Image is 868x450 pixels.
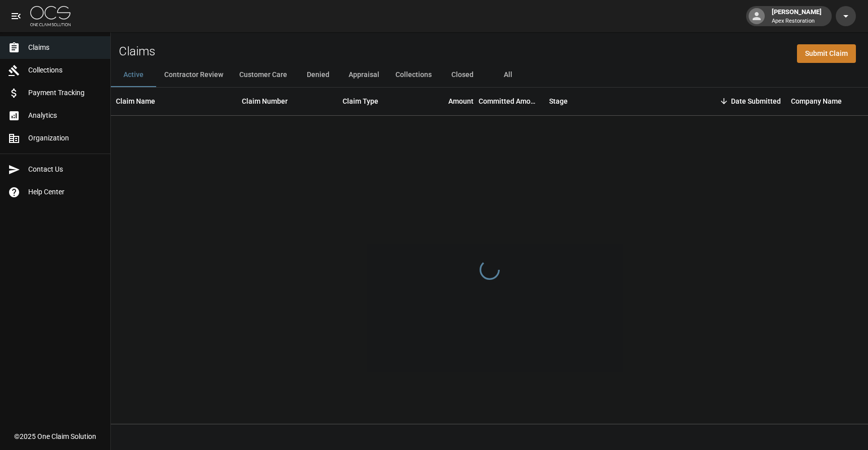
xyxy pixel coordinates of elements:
[772,17,822,26] p: Apex Restoration
[231,63,295,87] button: Customer Care
[387,63,440,87] button: Collections
[479,87,539,115] div: Committed Amount
[413,87,479,115] div: Amount
[295,63,341,87] button: Denied
[28,164,102,175] span: Contact Us
[544,87,695,115] div: Stage
[28,133,102,143] span: Organization
[28,88,102,98] span: Payment Tracking
[14,431,96,441] div: © 2025 One Claim Solution
[343,87,378,115] div: Claim Type
[116,87,155,115] div: Claim Name
[731,87,781,115] div: Date Submitted
[549,87,568,115] div: Stage
[28,65,102,76] span: Collections
[28,42,102,53] span: Claims
[479,87,544,115] div: Committed Amount
[111,63,868,87] div: dynamic tabs
[111,63,156,87] button: Active
[30,6,71,26] img: ocs-logo-white-transparent.png
[797,44,856,63] a: Submit Claim
[448,87,474,115] div: Amount
[440,63,485,87] button: Closed
[6,6,26,26] button: open drawer
[156,63,231,87] button: Contractor Review
[119,44,155,59] h2: Claims
[111,87,237,115] div: Claim Name
[341,63,387,87] button: Appraisal
[768,7,826,25] div: [PERSON_NAME]
[242,87,288,115] div: Claim Number
[717,94,731,108] button: Sort
[485,63,530,87] button: All
[791,87,842,115] div: Company Name
[695,87,786,115] div: Date Submitted
[237,87,338,115] div: Claim Number
[28,110,102,121] span: Analytics
[28,187,102,197] span: Help Center
[338,87,413,115] div: Claim Type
